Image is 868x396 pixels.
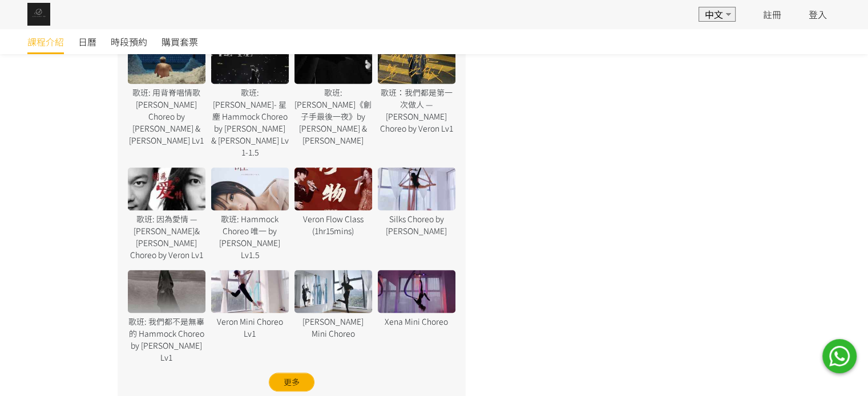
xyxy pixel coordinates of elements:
[162,35,198,48] span: 購買套票
[378,87,455,134] div: 歌班：我們都是第一次做人 — [PERSON_NAME] Choreo by Veron Lv1
[78,35,96,48] span: 日曆
[162,29,198,54] a: 購買套票
[27,3,50,26] img: img_61c0148bb0266
[378,316,455,328] div: Xena Mini Choreo
[269,373,314,391] div: 更多
[78,29,96,54] a: 日曆
[111,35,147,48] span: 時段預約
[809,7,827,21] a: 登入
[111,29,147,54] a: 時段預約
[211,213,289,261] div: 歌班: Hammock Choreo 唯一 by [PERSON_NAME] Lv1.5
[378,213,455,237] div: Silks Choreo by [PERSON_NAME]
[294,316,372,340] div: [PERSON_NAME] Mini Choreo
[294,87,372,146] div: 歌班: [PERSON_NAME]《劊子手最後一夜》by [PERSON_NAME] & [PERSON_NAME]
[763,7,781,21] a: 註冊
[128,213,205,261] div: 歌班: 因為愛情 — [PERSON_NAME]&[PERSON_NAME] Choreo by Veron Lv1
[211,316,289,340] div: Veron Mini Choreo Lv1
[211,87,289,158] div: 歌班: [PERSON_NAME]- 星塵 Hammock Choreo by [PERSON_NAME] & [PERSON_NAME] Lv 1-1.5
[27,35,64,48] span: 課程介紹
[128,316,205,364] div: 歌班: 我們都不是無辜的 Hammock Choreo by [PERSON_NAME] Lv1
[128,87,205,146] div: 歌班: 用背脊唱情歌 [PERSON_NAME] Choreo by [PERSON_NAME] & [PERSON_NAME] Lv1
[294,213,372,237] div: Veron Flow Class (1hr15mins)
[27,29,64,54] a: 課程介紹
